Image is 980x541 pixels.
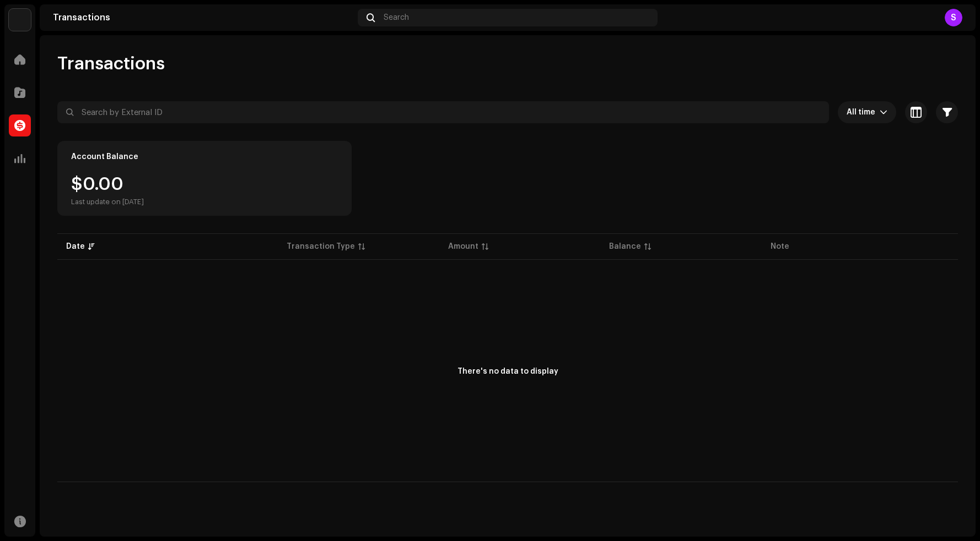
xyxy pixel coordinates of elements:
div: Last update on [DATE] [71,198,144,206]
div: Transactions [53,13,353,22]
img: acab2465-393a-471f-9647-fa4d43662784 [9,9,31,31]
div: dropdown trigger [880,101,887,123]
span: Transactions [57,53,165,75]
input: Search by External ID [57,101,829,123]
div: Account Balance [71,152,138,161]
div: There's no data to display [457,366,558,378]
span: All time [847,101,880,123]
div: S [945,9,962,26]
span: Search [384,13,409,22]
